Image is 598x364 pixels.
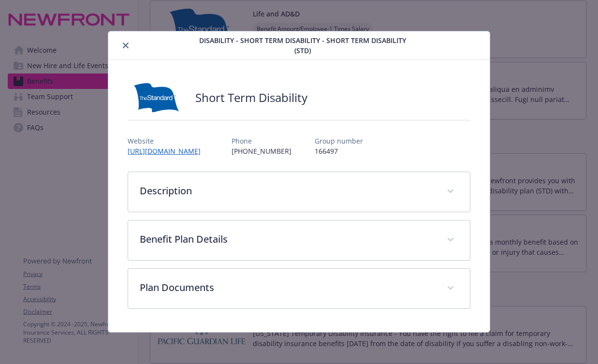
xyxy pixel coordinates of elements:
p: Description [140,184,436,198]
p: [PHONE_NUMBER] [232,146,292,156]
p: Benefit Plan Details [140,232,436,247]
p: Phone [232,136,292,146]
img: Standard Insurance Company [128,83,186,112]
p: Group number [315,136,363,146]
p: 166497 [315,146,363,156]
button: close [120,40,131,51]
div: details for plan Disability - Short Term Disability - Short Term Disability (STD) [60,31,539,333]
p: Plan Documents [140,280,436,295]
div: Description [128,172,470,212]
a: [URL][DOMAIN_NAME] [128,146,208,156]
h2: Short Term Disability [195,89,307,106]
div: Plan Documents [128,269,470,308]
p: Website [128,136,208,146]
span: Disability - Short Term Disability - Short Term Disability (STD) [190,35,415,56]
div: Benefit Plan Details [128,220,470,260]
